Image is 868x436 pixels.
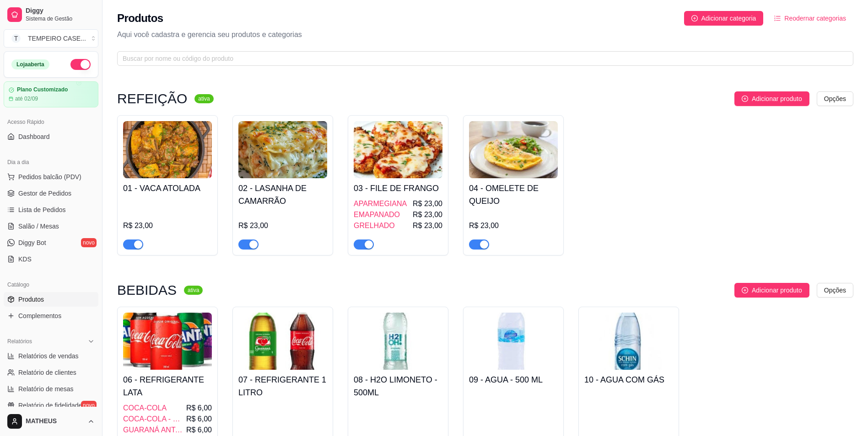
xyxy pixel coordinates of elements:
sup: ativa [184,286,203,295]
div: R$ 23,00 [469,220,558,231]
h4: 01 - VACA ATOLADA [123,182,212,195]
button: Adicionar categoria [684,11,764,26]
button: MATHEUS [4,410,98,432]
h4: 02 - LASANHA DE CAMARRÃO [238,182,327,207]
a: Dashboard [4,129,98,144]
span: plus-circle [742,96,748,102]
img: product-image [123,121,212,178]
h3: REFEIÇÃO [117,93,187,104]
span: R$ 6,00 [186,425,212,436]
a: Salão / Mesas [4,219,98,234]
span: Relatório de mesas [18,384,74,393]
span: Sistema de Gestão [26,15,95,22]
span: Opções [824,285,846,295]
span: KDS [18,255,32,264]
button: Alterar Status [70,59,91,70]
span: Adicionar produto [752,94,802,104]
a: Plano Customizadoaté 02/09 [4,81,98,107]
span: T [11,34,21,43]
span: Relatório de clientes [18,368,76,377]
span: Pedidos balcão (PDV) [18,172,81,181]
span: plus-circle [691,15,698,21]
div: R$ 23,00 [238,220,327,231]
span: Relatório de fidelidade [18,401,82,410]
button: Opções [817,283,853,298]
a: Relatórios de vendas [4,349,98,363]
span: Reodernar categorias [784,13,846,23]
button: Pedidos balcão (PDV) [4,170,98,184]
a: Lista de Pedidos [4,202,98,217]
span: GRELHADO [354,220,395,231]
button: Reodernar categorias [767,11,853,26]
div: TEMPEIRO CASE ... [28,34,86,43]
img: product-image [238,313,327,370]
div: Loja aberta [11,59,49,69]
input: Buscar por nome ou código do produto [123,53,841,64]
div: Acesso Rápido [4,115,98,129]
a: Gestor de Pedidos [4,186,98,201]
button: Select a team [4,29,98,48]
img: product-image [354,121,442,178]
span: Complementos [18,311,61,320]
span: Produtos [18,295,44,304]
span: Dashboard [18,132,50,141]
img: product-image [469,121,558,178]
h2: Produtos [117,11,163,26]
h4: 08 - H2O LIMONETO - 500ML [354,373,442,399]
span: Lista de Pedidos [18,205,66,214]
sup: ativa [194,94,213,103]
span: R$ 6,00 [186,403,212,414]
a: Relatório de clientes [4,365,98,380]
span: Diggy [26,7,95,15]
span: Relatórios [7,338,32,345]
span: Salão / Mesas [18,222,59,231]
span: EMAPANADO [354,209,400,220]
a: Relatório de fidelidadenovo [4,398,98,413]
span: ordered-list [774,15,781,21]
div: R$ 23,00 [123,220,212,231]
a: Produtos [4,292,98,307]
p: Aqui você cadastra e gerencia seu produtos e categorias [117,29,853,40]
h4: 09 - AGUA - 500 ML [469,373,558,386]
a: Diggy Botnovo [4,235,98,250]
h4: 06 - REFRIGERANTE LATA [123,373,212,399]
button: Adicionar produto [734,283,809,298]
a: Complementos [4,308,98,323]
button: Adicionar produto [734,91,809,106]
a: KDS [4,252,98,266]
div: Catálogo [4,277,98,292]
span: Adicionar produto [752,285,802,295]
h4: 10 - AGUA COM GÁS [584,373,673,386]
span: Gestor de Pedidos [18,189,71,198]
span: Relatórios de vendas [18,351,79,361]
span: APARMEGIANA [354,198,407,209]
div: Dia a dia [4,155,98,170]
span: GUARANÁ ANTARCTICA [123,425,184,436]
article: até 02/09 [15,95,38,102]
img: product-image [123,313,212,370]
h4: 04 - OMELETE DE QUEIJO [469,182,558,207]
span: COCA-COLA - ZERO [123,414,184,425]
img: product-image [238,121,327,178]
span: Opções [824,94,846,104]
article: Plano Customizado [17,86,68,93]
h4: 03 - FILE DE FRANGO [354,182,442,195]
h4: 07 - REFRIGERANTE 1 LITRO [238,373,327,399]
a: Relatório de mesas [4,382,98,396]
span: MATHEUS [26,417,84,425]
span: plus-circle [742,287,748,293]
img: product-image [584,313,673,370]
span: R$ 23,00 [413,198,442,209]
span: Adicionar categoria [701,13,756,23]
span: COCA-COLA [123,403,167,414]
button: Opções [817,91,853,106]
span: Diggy Bot [18,238,46,247]
span: R$ 6,00 [186,414,212,425]
h3: BEBIDAS [117,285,177,296]
span: R$ 23,00 [413,220,442,231]
a: DiggySistema de Gestão [4,4,98,26]
img: product-image [354,313,442,370]
span: R$ 23,00 [413,209,442,220]
img: product-image [469,313,558,370]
